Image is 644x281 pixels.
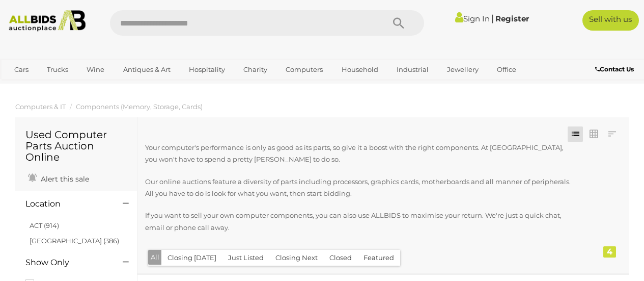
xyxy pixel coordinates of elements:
[161,250,222,266] button: Closing [DATE]
[491,13,494,24] span: |
[373,10,424,36] button: Search
[25,170,92,186] a: Alert this sale
[595,64,636,75] a: Contact Us
[145,176,574,200] p: Our online auctions feature a diversity of parts including processors, graphics cards, motherboar...
[30,221,59,229] a: ACT (914)
[279,61,329,78] a: Computers
[30,237,119,245] a: [GEOGRAPHIC_DATA] (386)
[237,61,274,78] a: Charity
[582,10,639,31] a: Sell with us
[357,250,400,266] button: Featured
[455,14,490,23] a: Sign In
[8,78,42,95] a: Sports
[117,61,177,78] a: Antiques & Art
[25,258,107,267] h4: Show Only
[148,250,162,265] button: All
[269,250,324,266] button: Closing Next
[25,199,107,209] h4: Location
[80,61,111,78] a: Wine
[490,61,523,78] a: Office
[5,10,90,32] img: Allbids.com.au
[38,174,89,184] span: Alert this sale
[145,210,574,234] p: If you want to sell your own computer components, you can also use ALLBIDS to maximise your retur...
[335,61,385,78] a: Household
[182,61,232,78] a: Hospitality
[145,142,574,166] p: Your computer's performance is only as good as its parts, so give it a boost with the right compo...
[595,65,634,73] b: Contact Us
[76,103,203,111] a: Components (Memory, Storage, Cards)
[40,61,75,78] a: Trucks
[47,78,132,95] a: [GEOGRAPHIC_DATA]
[603,246,616,258] div: 4
[495,14,529,23] a: Register
[25,129,127,163] h1: Used Computer Parts Auction Online
[390,61,435,78] a: Industrial
[440,61,485,78] a: Jewellery
[222,250,270,266] button: Just Listed
[323,250,358,266] button: Closed
[15,103,66,111] a: Computers & IT
[8,61,35,78] a: Cars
